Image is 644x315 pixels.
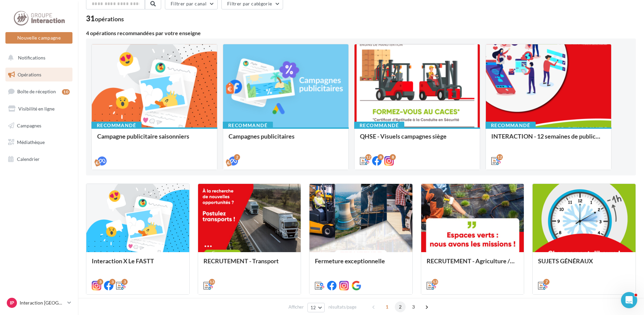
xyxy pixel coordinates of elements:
button: Notifications [4,51,71,65]
span: 12 [310,305,316,310]
div: Fermeture exceptionnelle [315,258,407,271]
div: RECRUTEMENT - Agriculture / Espaces verts [427,258,519,271]
div: Recommandé [354,122,404,129]
span: IP [10,299,14,306]
div: SUJETS GÉNÉRAUX [538,258,630,271]
span: Campagnes [17,122,41,128]
div: 12 [497,154,503,160]
span: Afficher [288,304,304,310]
span: Notifications [18,55,45,60]
div: Recommandé [486,122,536,129]
a: Campagnes [4,119,74,133]
a: Calendrier [4,152,74,166]
span: Médiathèque [17,139,45,145]
span: 3 [408,301,419,312]
div: 13 [432,279,438,285]
a: IP Interaction [GEOGRAPHIC_DATA] [5,296,72,309]
div: 3 [109,279,115,285]
div: 7 [543,279,550,285]
div: INTERACTION - 12 semaines de publication [491,133,606,146]
div: 3 [122,279,128,285]
div: 2 [234,154,240,160]
span: Calendrier [17,156,40,162]
div: 3 [97,279,103,285]
div: 10 [62,89,70,95]
div: Recommandé [91,122,142,129]
div: Campagnes publicitaires [229,133,343,146]
div: 4 opérations recommandées par votre enseigne [86,30,636,36]
div: Recommandé [223,122,273,129]
div: 8 [378,154,384,160]
a: Boîte de réception10 [4,84,74,99]
span: Visibilité en ligne [18,106,55,112]
div: 12 [365,154,371,160]
span: 2 [395,301,406,312]
a: Opérations [4,68,74,82]
div: QHSE - Visuels campagnes siège [360,133,474,146]
iframe: Intercom live chat [621,292,637,308]
div: Campagne publicitaire saisonniers [97,133,212,146]
button: Nouvelle campagne [5,32,72,44]
div: Interaction X Le FASTT [92,258,184,271]
div: RECRUTEMENT - Transport [203,258,296,271]
a: Médiathèque [4,135,74,149]
p: Interaction [GEOGRAPHIC_DATA] [20,299,65,306]
button: 12 [307,303,325,312]
div: 13 [209,279,215,285]
span: 1 [382,301,392,312]
span: résultats/page [328,304,357,310]
a: Visibilité en ligne [4,102,74,116]
div: 8 [390,154,396,160]
div: opérations [95,16,124,22]
div: 31 [86,15,124,22]
span: Opérations [18,72,41,77]
span: Boîte de réception [17,89,56,94]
